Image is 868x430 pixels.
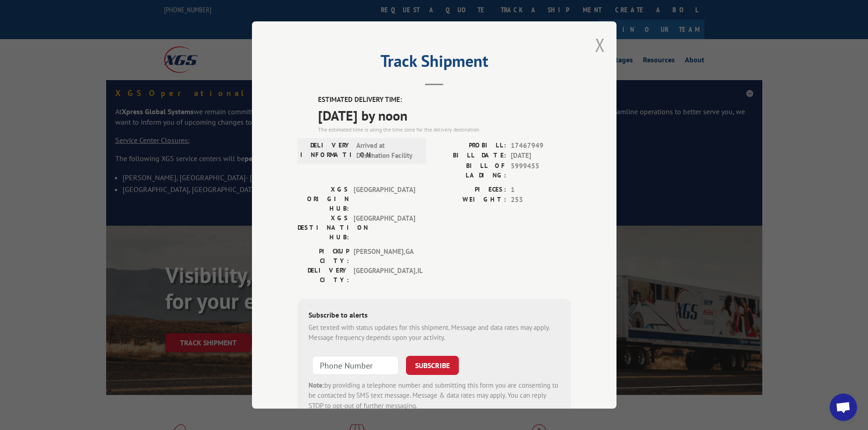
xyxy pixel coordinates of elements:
[298,213,349,242] label: XGS DESTINATION HUB:
[511,185,571,195] span: 1
[318,126,571,134] div: The estimated time is using the time zone for the delivery destination.
[434,151,506,161] label: BILL DATE:
[298,247,349,266] label: PICKUP CITY:
[830,394,857,421] a: Open chat
[300,141,352,161] label: DELIVERY INFORMATION:
[354,247,415,266] span: [PERSON_NAME] , GA
[406,356,459,375] button: SUBSCRIBE
[312,356,399,375] input: Phone Number
[308,381,324,390] strong: Note:
[308,323,560,343] div: Get texted with status updates for this shipment. Message and data rates may apply. Message frequ...
[354,185,415,213] span: [GEOGRAPHIC_DATA]
[308,380,560,411] div: by providing a telephone number and submitting this form you are consenting to be contacted by SM...
[511,141,571,151] span: 17467949
[354,266,415,285] span: [GEOGRAPHIC_DATA] , IL
[511,161,571,180] span: 5999455
[511,195,571,205] span: 253
[434,161,506,180] label: BILL OF LADING:
[434,141,506,151] label: PROBILL:
[298,266,349,285] label: DELIVERY CITY:
[308,309,560,323] div: Subscribe to alerts
[318,95,571,105] label: ESTIMATED DELIVERY TIME:
[298,55,571,72] h2: Track Shipment
[434,195,506,205] label: WEIGHT:
[511,151,571,161] span: [DATE]
[298,185,349,213] label: XGS ORIGIN HUB:
[356,141,418,161] span: Arrived at Destination Facility
[434,185,506,195] label: PIECES:
[318,105,571,126] span: [DATE] by noon
[595,33,605,57] button: Close modal
[354,213,415,242] span: [GEOGRAPHIC_DATA]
